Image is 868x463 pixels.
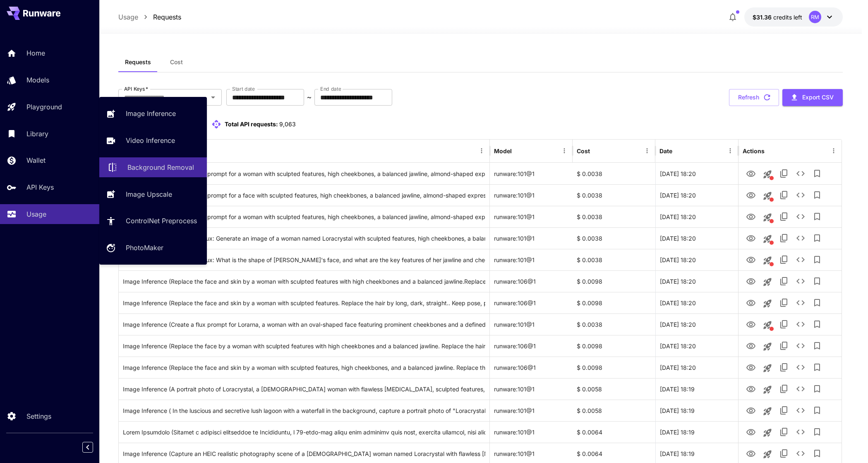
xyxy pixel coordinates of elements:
[279,121,296,128] span: 9,063
[99,238,207,258] a: PhotoMaker
[123,292,485,313] div: Click to copy prompt
[126,243,163,253] p: PhotoMaker
[655,206,738,227] div: 26 Aug, 2025 18:20
[153,12,181,22] p: Requests
[490,400,573,421] div: runware:101@1
[809,251,825,268] button: Add to library
[809,208,825,225] button: Add to library
[776,208,792,225] button: Copy TaskUUID
[123,335,485,357] div: Click to copy prompt
[724,145,736,157] button: Menu
[792,338,809,354] button: See details
[776,424,792,440] button: Copy TaskUUID
[573,206,655,227] div: $ 0.0038
[123,206,485,227] div: Click to copy prompt
[809,359,825,376] button: Add to library
[170,58,183,66] span: Cost
[792,445,809,462] button: See details
[809,424,825,440] button: Add to library
[743,294,759,311] button: View Image
[99,157,207,178] a: Background Removal
[776,251,792,268] button: Copy TaskUUID
[490,313,573,335] div: runware:101@1
[123,400,485,421] div: Click to copy prompt
[809,381,825,397] button: Add to library
[591,145,602,157] button: Sort
[573,184,655,206] div: $ 0.0038
[655,357,738,378] div: 26 Aug, 2025 18:20
[490,378,573,400] div: runware:101@1
[490,335,573,357] div: runware:106@1
[476,145,487,157] button: Menu
[573,357,655,378] div: $ 0.0098
[776,273,792,289] button: Copy TaskUUID
[26,155,46,165] p: Wallet
[320,85,341,92] label: End date
[123,228,485,249] div: Click to copy prompt
[123,379,485,400] div: Click to copy prompt
[776,359,792,376] button: Copy TaskUUID
[118,12,138,22] p: Usage
[809,316,825,333] button: Add to library
[490,292,573,313] div: runware:106@1
[573,249,655,270] div: $ 0.0038
[641,145,653,157] button: Menu
[655,270,738,292] div: 26 Aug, 2025 18:20
[99,130,207,151] a: Video Inference
[729,89,779,106] button: Refresh
[776,294,792,311] button: Copy TaskUUID
[573,270,655,292] div: $ 0.0098
[809,445,825,462] button: Add to library
[490,206,573,227] div: runware:101@1
[743,186,759,203] button: View Image
[123,271,485,292] div: Click to copy prompt
[655,378,738,400] div: 26 Aug, 2025 18:19
[792,381,809,397] button: See details
[123,314,485,335] div: Click to copy prompt
[759,274,776,290] button: Launch in playground
[225,121,278,128] span: Total API requests:
[809,11,821,23] div: RM
[655,227,738,249] div: 26 Aug, 2025 18:20
[792,165,809,182] button: See details
[494,147,512,154] div: Model
[759,252,776,269] button: This request includes a reference image. Clicking this will load all other parameters, but for pr...
[809,338,825,354] button: Add to library
[490,184,573,206] div: runware:101@1
[776,381,792,397] button: Copy TaskUUID
[759,188,776,204] button: This request includes a reference image. Clicking this will load all other parameters, but for pr...
[490,249,573,270] div: runware:101@1
[655,184,738,206] div: 26 Aug, 2025 18:20
[759,166,776,183] button: This request includes a reference image. Clicking this will load all other parameters, but for pr...
[809,273,825,289] button: Add to library
[743,380,759,397] button: View Image
[792,316,809,333] button: See details
[490,270,573,292] div: runware:106@1
[659,147,672,154] div: Date
[490,421,573,443] div: runware:101@1
[776,230,792,246] button: Copy TaskUUID
[573,163,655,184] div: $ 0.0038
[207,92,219,103] button: Open
[490,227,573,249] div: runware:101@1
[743,445,759,462] button: View Image
[673,145,685,157] button: Sort
[655,400,738,421] div: 26 Aug, 2025 18:19
[123,163,485,184] div: Click to copy prompt
[792,424,809,440] button: See details
[655,421,738,443] div: 26 Aug, 2025 18:19
[759,360,776,376] button: Launch in playground
[123,422,485,443] div: Click to copy prompt
[26,102,62,112] p: Playground
[82,442,93,453] button: Collapse sidebar
[792,208,809,225] button: See details
[490,163,573,184] div: runware:101@1
[759,424,776,441] button: Launch in playground
[792,273,809,289] button: See details
[232,85,255,92] label: Start date
[753,13,802,22] div: $31.36368
[743,208,759,225] button: View Image
[759,403,776,420] button: Launch in playground
[26,411,51,421] p: Settings
[123,249,485,270] div: Click to copy prompt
